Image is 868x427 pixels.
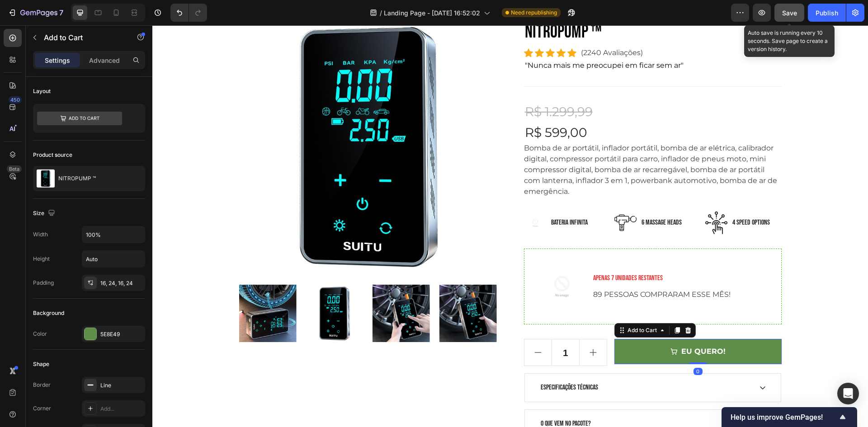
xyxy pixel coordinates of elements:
[731,413,837,422] span: Help us improve GemPages!
[372,76,629,97] div: R$ 1.299,99
[541,343,550,350] div: 0
[529,321,573,332] div: EU QUERO!
[440,263,622,276] div: Rich Text Editor. Editing area: main
[388,357,446,368] p: ESPECIFICAÇÕES TÉCNICAS
[816,8,838,18] div: Publish
[399,314,428,340] input: quantity
[388,393,439,404] p: O que vem no pacote?
[462,186,485,208] img: Alt Image
[774,4,804,22] button: Save
[58,175,96,182] p: NITROPUMP ™
[86,259,144,317] img: https://static.hzpdex.com/product/20240726/f5b3b366-e292-4ba1-b022-78d1cdbedb21.jpg
[473,301,506,309] div: Add to Cart
[808,4,846,22] button: Publish
[33,151,72,159] div: Product source
[33,381,51,389] div: Border
[220,259,278,317] img: https://static.hzpdex.com/product/20240726/27102a27-2775-423e-81a2-37ed4fe9d9cc.jpg
[33,255,50,263] div: Height
[731,412,848,422] button: Show survey - Help us improve GemPages!
[100,279,143,287] div: 16, 24, 16, 24
[82,226,145,243] input: Auto
[399,192,435,203] p: bateria infinita
[89,56,120,65] p: Advanced
[33,330,47,338] div: Color
[441,248,621,258] p: APENAS 7 UNIDADES RESTANTES
[45,56,70,65] p: Settings
[511,9,557,17] span: Need republishing
[372,118,625,170] p: Bomba de ar portátil, inflador portátil, bomba de ar elétrica, calibrador digital, compressor por...
[33,309,64,317] div: Background
[837,383,859,404] div: Open Intercom Messenger
[4,4,67,22] button: 7
[152,25,868,427] iframe: Design area
[82,251,145,267] input: Auto
[33,230,48,239] div: Width
[372,314,399,340] button: decrement
[100,330,143,338] div: 5E8E49
[9,96,22,103] div: 450
[37,169,55,188] img: product feature img
[33,360,49,368] div: Shape
[580,192,618,203] p: 4 Speed options
[782,9,797,17] span: Save
[373,35,628,46] p: "Nunca mais me preocupei em ficar sem ar"
[100,381,143,389] div: Line
[33,404,51,413] div: Corner
[372,97,629,117] div: R$ 599,00
[287,259,344,317] img: https://static.hzpdex.com/product/20240726/b63ed1c8-9464-470f-acb1-ad38cb093120.jpg
[379,231,440,291] img: no-image-2048-5e88c1b20e087fb7bbe9a3771824e743c244f437e4f8ba93bbf7b11b53f7824c_large.gif
[384,8,480,18] span: Landing Page - [DATE] 16:52:02
[33,87,51,95] div: Layout
[380,8,382,18] span: /
[553,186,576,208] img: Alt Image
[489,192,529,203] p: 6 Massage heads
[7,165,22,173] div: Beta
[427,314,454,340] button: increment
[153,259,211,317] img: https://static.hzpdex.com/product/20240726/ebd7908c-13fe-4151-a47e-4454ee0706f8.jpg
[462,314,629,339] button: EU QUERO!
[33,279,54,287] div: Padding
[100,405,143,413] div: Add...
[429,22,491,33] p: (2240 Avaliações)
[33,207,57,220] div: Size
[44,32,121,43] p: Add to Cart
[170,4,207,22] div: Undo/Redo
[441,264,621,275] p: 89 PESSOAS COMPRARAM ESSE MÊS!
[59,7,63,18] p: 7
[372,186,394,209] img: Alt Image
